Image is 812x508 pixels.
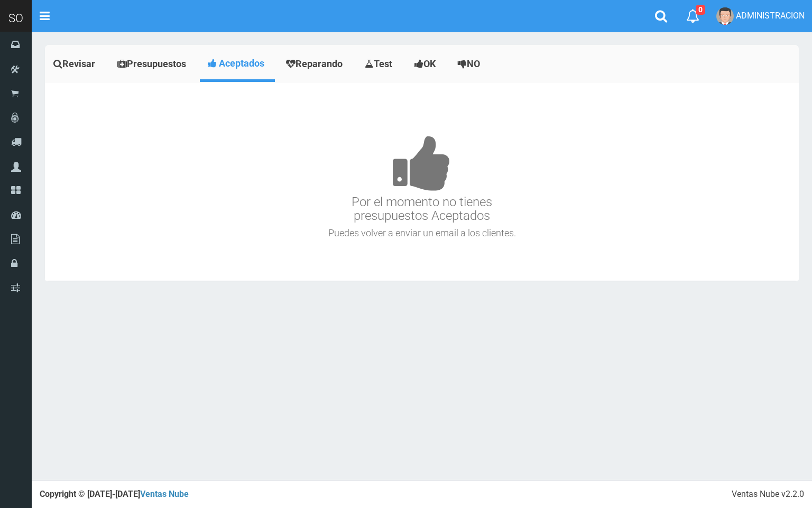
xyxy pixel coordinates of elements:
span: Aceptados [219,58,264,69]
a: Presupuestos [109,48,197,80]
a: NO [449,48,491,80]
a: OK [406,48,447,80]
a: Test [356,48,403,80]
span: 0 [696,5,705,15]
span: OK [423,58,436,69]
strong: Copyright © [DATE]-[DATE] [40,489,189,499]
a: Revisar [45,48,106,80]
span: NO [467,58,480,69]
span: Revisar [62,58,95,69]
a: Reparando [278,48,354,80]
a: Ventas Nube [140,489,189,499]
div: Ventas Nube v2.2.0 [732,488,804,501]
span: Test [374,58,392,69]
img: User Image [716,7,734,25]
h3: Por el momento no tienes presupuestos Aceptados [48,104,796,223]
span: ADMINISTRACION [736,11,805,21]
span: Reparando [296,58,343,69]
a: Aceptados [200,48,275,79]
h4: Puedes volver a enviar un email a los clientes. [48,228,796,238]
span: Presupuestos [127,58,186,69]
